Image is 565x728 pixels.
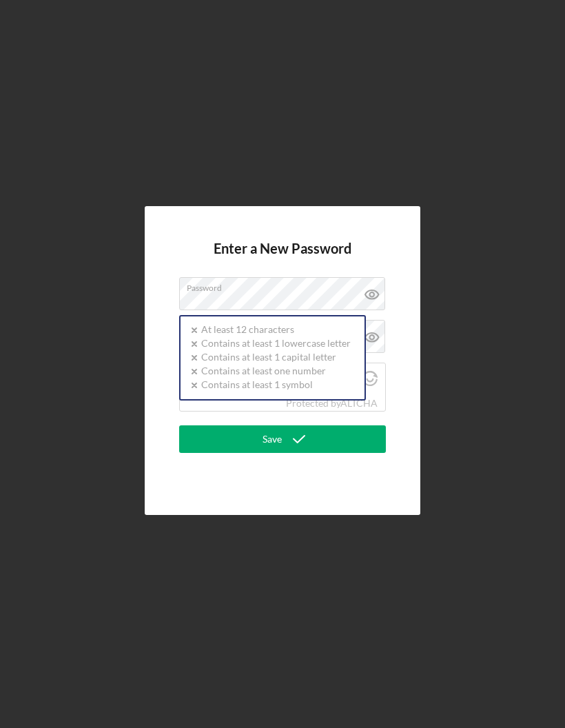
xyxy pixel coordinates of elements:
div: Protected by [286,398,378,409]
div: Contains at least 1 lowercase letter [187,337,351,351]
div: Save [263,425,282,453]
div: Contains at least 1 symbol [187,378,351,392]
label: Password [187,278,385,293]
button: Save [179,425,386,453]
h4: Enter a New Password [214,241,351,277]
div: Contains at least one number [187,365,351,378]
a: Visit Altcha.org [340,397,378,409]
a: Visit Altcha.org [362,376,378,388]
div: At least 12 characters [187,323,351,337]
div: Contains at least 1 capital letter [187,351,351,365]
